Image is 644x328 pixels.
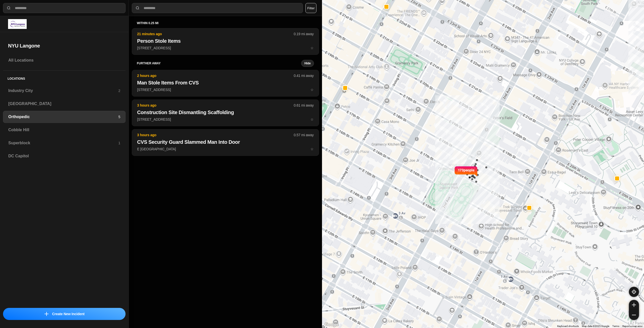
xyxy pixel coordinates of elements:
p: 2 [118,88,120,93]
p: Create New Incident [52,311,85,316]
a: All Locations [3,54,126,66]
img: zoom-out [632,313,636,317]
button: Keyboard shortcuts [557,324,579,328]
span: star [310,117,314,121]
p: E [GEOGRAPHIC_DATA] [137,147,314,152]
a: DC Capitol [3,150,126,162]
a: 2 hours ago0.41 mi awayMan Stole Items From CVS[STREET_ADDRESS]star [132,87,319,92]
a: 3 hours ago0.61 mi awayConstruction Site Dismantling Scaffolding[STREET_ADDRESS]star [132,117,319,121]
p: [STREET_ADDRESS] [137,45,314,51]
a: Cobble Hill [3,124,126,136]
small: Hide [304,61,311,65]
h3: Cobble Hill [8,127,120,133]
h2: CVS Security Guard Slammed Man Into Door [137,138,314,146]
img: icon [45,312,49,316]
a: Open this area in Google Maps (opens a new window) [323,321,340,328]
h3: Superblock [8,140,118,146]
img: notch [454,165,458,176]
img: logo [8,19,27,29]
button: recenter [629,287,639,297]
img: search [135,6,140,11]
button: iconCreate New Incident [3,308,126,320]
p: [STREET_ADDRESS] [137,87,314,92]
button: 3 hours ago0.57 mi awayCVS Security Guard Slammed Man Into DoorE [GEOGRAPHIC_DATA]star [132,129,319,156]
a: Report a map error [622,325,642,327]
button: 2 hours ago0.41 mi awayMan Stole Items From CVS[STREET_ADDRESS]star [132,70,319,97]
h3: [GEOGRAPHIC_DATA] [8,101,120,107]
p: 173 people [458,167,474,178]
a: [GEOGRAPHIC_DATA] [3,98,126,110]
p: 0.19 mi away [294,31,314,36]
button: zoom-in [629,300,639,310]
a: 21 minutes ago0.19 mi awayPerson Stole Items[STREET_ADDRESS]star [132,46,319,50]
button: Hide [301,60,314,67]
h5: Locations [3,71,126,85]
h5: within 0.25 mi [137,21,314,25]
h2: NYU Langone [8,42,120,49]
a: Terms (opens in new tab) [612,325,619,327]
button: Filter [305,3,316,13]
h2: Person Stole Items [137,37,314,44]
h2: Construction Site Dismantling Scaffolding [137,109,314,116]
a: Orthopedic5 [3,111,126,123]
p: 0.57 mi away [294,132,314,137]
button: zoom-out [629,310,639,320]
p: 0.41 mi away [294,73,314,78]
img: zoom-in [632,303,636,307]
span: star [310,46,314,50]
span: star [310,147,314,151]
button: 21 minutes ago0.19 mi awayPerson Stole Items[STREET_ADDRESS]star [132,28,319,55]
p: 2 hours ago [137,73,294,78]
p: 21 minutes ago [137,31,294,36]
p: 0.61 mi away [294,103,314,108]
img: search [6,6,11,11]
p: 3 hours ago [137,103,294,108]
h5: further away [137,61,301,65]
h3: Orthopedic [8,114,118,120]
h3: All Locations [8,57,120,63]
p: 5 [118,114,120,119]
a: Superblock1 [3,137,126,149]
h3: Industry City [8,88,118,94]
button: 3 hours ago0.61 mi awayConstruction Site Dismantling Scaffolding[STREET_ADDRESS]star [132,100,319,126]
img: recenter [632,290,636,294]
span: star [310,88,314,92]
h2: Man Stole Items From CVS [137,79,314,86]
img: notch [474,165,478,176]
span: Map data ©2025 Google [582,325,609,327]
p: 3 hours ago [137,132,294,137]
img: Google [323,321,340,328]
p: [STREET_ADDRESS] [137,117,314,122]
a: Industry City2 [3,85,126,97]
a: 3 hours ago0.57 mi awayCVS Security Guard Slammed Man Into DoorE [GEOGRAPHIC_DATA]star [132,147,319,151]
p: 1 [118,140,120,146]
h3: DC Capitol [8,153,120,159]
